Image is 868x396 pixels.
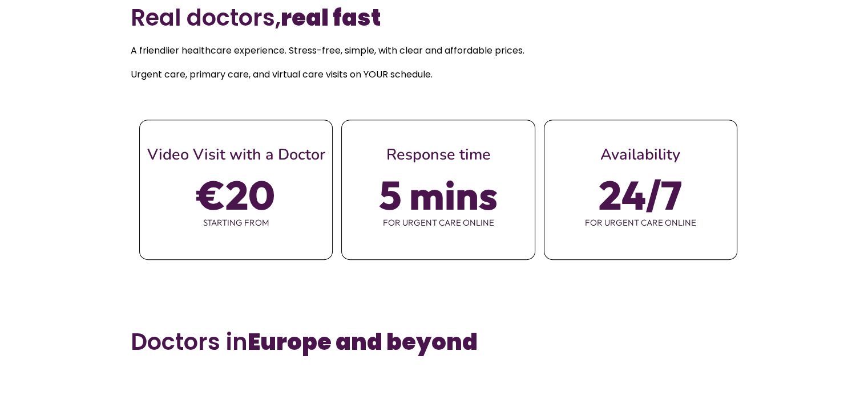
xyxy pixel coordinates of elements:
[599,179,682,211] span: 24/7
[386,144,490,165] span: Response time
[140,211,332,235] span: starting from
[342,211,534,235] span: for urgent care online
[281,2,381,34] b: real fast
[131,43,737,59] p: A friendlier healthcare experience. Stress-free, simple, with clear and affordable prices.
[131,67,737,83] p: Urgent care, primary care, and virtual care visits on YOUR schedule.
[248,326,478,358] b: Europe and beyond
[600,144,680,165] span: Availability
[544,211,737,235] span: for urgent care online
[131,328,737,356] h3: Doctors in
[131,4,737,31] h2: Real doctors,
[147,144,325,165] span: Video Visit with a Doctor
[379,179,498,211] span: 5 mins
[197,179,275,211] span: €20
